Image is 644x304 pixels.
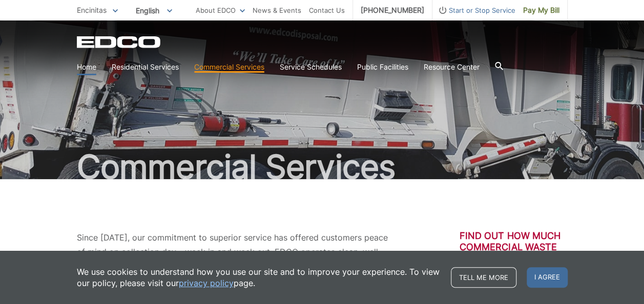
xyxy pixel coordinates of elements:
p: We use cookies to understand how you use our site and to improve your experience. To view our pol... [77,266,441,289]
span: Pay My Bill [523,5,559,16]
a: Public Facilities [357,61,408,73]
a: Service Schedules [280,61,342,73]
span: I agree [527,267,568,288]
a: Residential Services [112,61,179,73]
h3: Find out how much commercial waste you divert from the landfill [460,230,568,275]
a: Resource Center [424,61,480,73]
span: English [128,2,180,19]
a: About EDCO [196,5,245,16]
a: Commercial Services [194,61,264,73]
a: privacy policy [179,277,234,289]
a: EDCD logo. Return to the homepage. [77,36,162,48]
span: Encinitas [77,6,107,14]
a: News & Events [253,5,301,16]
a: Home [77,61,96,73]
h1: Commercial Services [77,150,568,183]
a: Contact Us [309,5,345,16]
p: Since [DATE], our commitment to superior service has offered customers peace of mind on collectio... [77,230,398,288]
a: Tell me more [451,267,516,288]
